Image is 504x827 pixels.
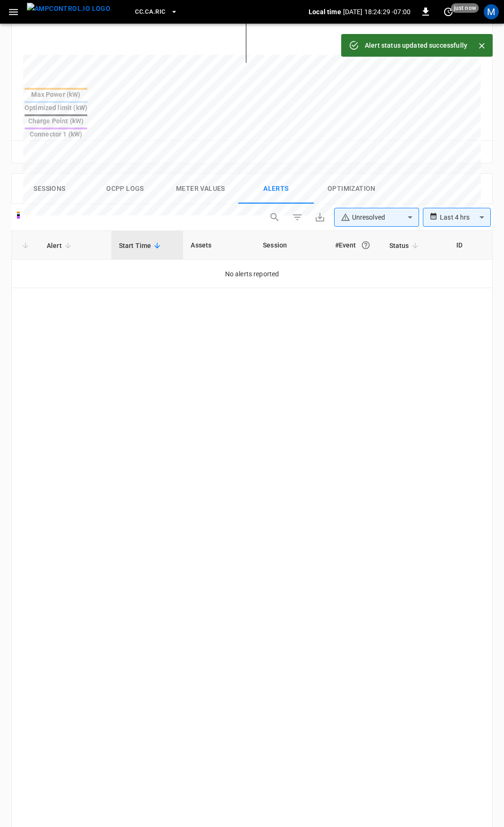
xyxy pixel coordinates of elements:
button: Meter Values [163,174,238,204]
button: Alerts [238,174,314,204]
div: Unresolved [341,213,404,222]
span: Start Time [119,240,164,251]
span: Status [389,240,421,251]
button: Sessions [12,174,87,204]
p: [DATE] 18:24:29 -07:00 [343,7,411,17]
button: set refresh interval [441,4,456,19]
button: An event is a single occurrence of an issue. An alert groups related events for the same asset, m... [357,237,374,254]
p: Local time [309,7,341,17]
div: Last 4 hrs [440,208,491,226]
span: just now [451,3,479,13]
button: Close [475,39,489,53]
div: profile-icon [484,4,499,19]
button: Ocpp logs [87,174,163,204]
th: Session [255,231,328,260]
div: Alert status updated successfully [365,37,467,54]
td: No alerts reported [12,260,492,288]
button: CC.CA.RIC [131,3,181,21]
img: ampcontrol.io logo [27,3,110,15]
th: ID [449,231,492,260]
span: Alert [47,240,74,251]
div: #Event [335,237,374,254]
span: CC.CA.RIC [135,7,165,17]
button: Optimization [314,174,389,204]
th: Assets [183,231,255,260]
